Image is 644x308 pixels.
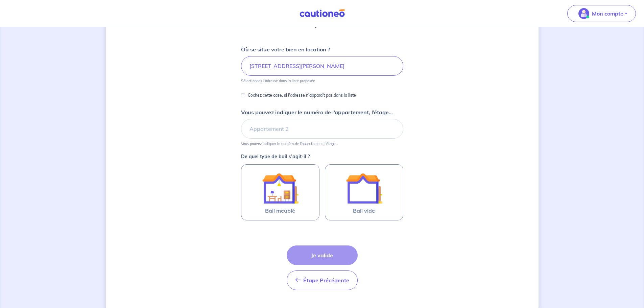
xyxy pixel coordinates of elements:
[262,170,299,207] img: illu_furnished_lease.svg
[297,9,348,18] img: Cautioneo
[241,154,403,159] p: De quel type de bail s’agit-il ?
[241,141,338,146] p: Vous pouvez indiquer le numéro de l’appartement, l’étage...
[353,207,375,215] span: Bail vide
[248,91,356,99] p: Cochez cette case, si l'adresse n'apparaît pas dans la liste
[287,270,358,290] button: Étape Précédente
[241,45,330,53] p: Où se situe votre bien en location ?
[567,5,636,22] button: illu_account_valid_menu.svgMon compte
[265,207,295,215] span: Bail meublé
[592,9,623,18] p: Mon compte
[241,56,403,76] input: 2 rue de paris, 59000 lille
[241,119,403,139] input: Appartement 2
[241,108,393,116] p: Vous pouvez indiquer le numéro de l’appartement, l’étage...
[241,78,315,83] p: Sélectionnez l'adresse dans la liste proposée
[303,277,349,284] span: Étape Précédente
[346,170,382,207] img: illu_empty_lease.svg
[578,8,589,19] img: illu_account_valid_menu.svg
